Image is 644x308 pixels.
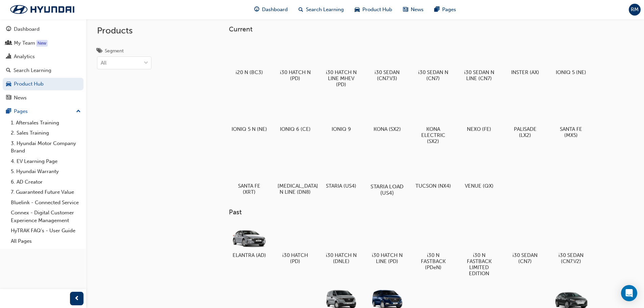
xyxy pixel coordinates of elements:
[14,94,27,102] div: News
[551,39,591,78] a: IONIQ 5 (NE)
[278,252,313,264] h5: i30 HATCH (PD)
[551,222,591,267] a: i30 SEDAN (CN7.V2)
[442,6,456,14] span: Pages
[415,183,451,189] h5: TUCSON (NX4)
[461,126,497,132] h5: NEXO (FE)
[3,37,84,49] a: My Team
[229,222,269,261] a: ELANTRA (AD)
[14,53,35,61] div: Analytics
[553,126,589,138] h5: SANTA FE (MX5)
[8,236,84,246] a: All Pages
[321,39,361,90] a: i30 HATCH N LINE MHEV (PD)
[505,39,545,78] a: INSTER (AX)
[459,222,499,279] a: i30 N FASTBACK LIMITED EDITION
[629,4,641,16] button: RM
[3,2,81,17] img: Trak
[355,5,360,14] span: car-icon
[3,92,84,104] a: News
[229,95,269,135] a: IONIQ 5 N (NE)
[8,226,84,236] a: HyTRAK FAQ's - User Guide
[367,152,407,197] a: STARIA LOAD (US4)
[293,3,349,17] a: search-iconSearch Learning
[6,40,11,46] span: people-icon
[6,54,11,60] span: chart-icon
[36,40,48,47] div: Tooltip anchor
[275,152,315,197] a: [MEDICAL_DATA] N LINE (DN8)
[507,126,543,138] h5: PALISADE (LX2)
[3,105,84,118] button: Pages
[249,3,293,17] a: guage-iconDashboard
[6,68,11,74] span: search-icon
[275,39,315,84] a: i30 HATCH N (PD)
[349,3,398,17] a: car-iconProduct Hub
[3,22,84,105] button: DashboardMy TeamAnalyticsSearch LearningProduct HubNews
[403,5,408,14] span: news-icon
[505,95,545,141] a: PALISADE (LX2)
[415,126,451,144] h5: KONA ELECTRIC (SX2)
[229,208,613,216] h3: Past
[368,183,406,196] h5: STARIA LOAD (US4)
[369,126,405,132] h5: KONA (SX2)
[229,39,269,78] a: i20 N (BC3)
[553,252,589,264] h5: i30 SEDAN (CN7.V2)
[413,39,453,84] a: i30 SEDAN N (CN7)
[413,95,453,147] a: KONA ELECTRIC (SX2)
[101,59,106,67] div: All
[6,81,11,87] span: car-icon
[97,25,151,36] h2: Products
[324,252,359,264] h5: i30 HATCH N (DNLE)
[8,208,84,226] a: Connex - Digital Customer Experience Management
[232,183,267,195] h5: SANTA FE (XRT)
[262,6,288,14] span: Dashboard
[434,5,439,14] span: pages-icon
[429,3,461,17] a: pages-iconPages
[229,152,269,197] a: SANTA FE (XRT)
[232,69,267,75] h5: i20 N (BC3)
[8,118,84,128] a: 1. Aftersales Training
[321,152,361,191] a: STARIA (US4)
[254,5,259,14] span: guage-icon
[324,183,359,189] h5: STARIA (US4)
[369,69,405,81] h5: i30 SEDAN (CN7.V3)
[461,69,497,81] h5: i30 SEDAN N LINE (CN7)
[621,285,637,301] div: Open Intercom Messenger
[275,95,315,135] a: IONIQ 6 (CE)
[8,128,84,138] a: 2. Sales Training
[459,39,499,84] a: i30 SEDAN N LINE (CN7)
[459,95,499,135] a: NEXO (FE)
[324,126,359,132] h5: IONIQ 9
[459,152,499,191] a: VENUE (QX)
[8,197,84,208] a: Bluelink - Connected Service
[74,294,79,303] span: prev-icon
[551,95,591,141] a: SANTA FE (MX5)
[369,252,405,264] h5: i30 HATCH N LINE (PD)
[229,25,613,33] h3: Current
[413,222,453,273] a: i30 N FASTBACK (PDeN)
[232,252,267,258] h5: ELANTRA (AD)
[8,166,84,177] a: 5. Hyundai Warranty
[411,6,424,14] span: News
[14,67,51,74] div: Search Learning
[8,156,84,167] a: 4. EV Learning Page
[6,109,11,115] span: pages-icon
[299,5,303,14] span: search-icon
[3,23,84,35] a: Dashboard
[398,3,429,17] a: news-iconNews
[415,252,451,270] h5: i30 N FASTBACK (PDeN)
[367,39,407,84] a: i30 SEDAN (CN7.V3)
[367,95,407,135] a: KONA (SX2)
[415,69,451,81] h5: i30 SEDAN N (CN7)
[553,69,589,75] h5: IONIQ 5 (NE)
[505,222,545,267] a: i30 SEDAN (CN7)
[3,78,84,90] a: Product Hub
[461,183,497,189] h5: VENUE (QX)
[275,222,315,267] a: i30 HATCH (PD)
[6,26,11,32] span: guage-icon
[14,39,35,47] div: My Team
[278,69,313,81] h5: i30 HATCH N (PD)
[144,59,148,68] span: down-icon
[461,252,497,277] h5: i30 N FASTBACK LIMITED EDITION
[362,6,392,14] span: Product Hub
[3,50,84,63] a: Analytics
